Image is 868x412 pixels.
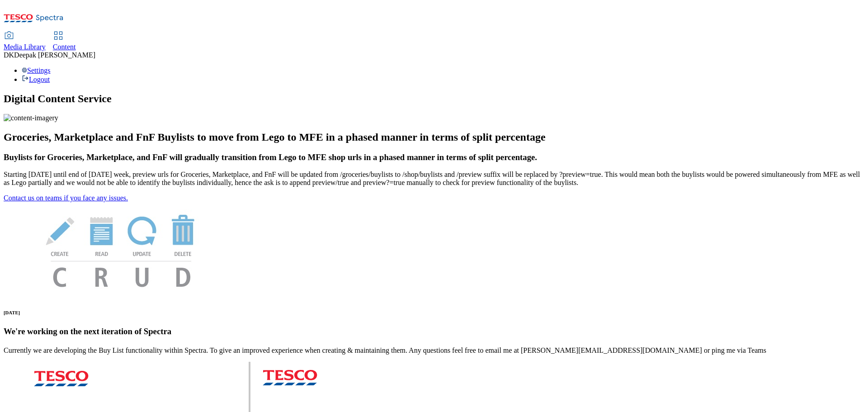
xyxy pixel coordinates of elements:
a: Content [53,32,76,51]
p: Currently we are developing the Buy List functionality within Spectra. To give an improved experi... [4,346,864,355]
a: Logout [22,76,50,83]
p: Starting [DATE] until end of [DATE] week, preview urls for Groceries, Marketplace, and FnF will b... [4,170,864,187]
h2: Groceries, Marketplace and FnF Buylists to move from Lego to MFE in a phased manner in terms of s... [4,131,864,143]
a: Media Library [4,32,46,51]
img: News Image [4,202,239,297]
span: Content [53,43,76,51]
h6: [DATE] [4,310,864,315]
span: Media Library [4,43,46,51]
span: Deepak [PERSON_NAME] [14,51,95,59]
a: Settings [22,66,51,74]
span: DK [4,51,14,59]
img: content-imagery [4,114,58,122]
h3: We're working on the next iteration of Spectra [4,327,864,336]
h1: Digital Content Service [4,93,864,105]
h3: Buylists for Groceries, Marketplace, and FnF will gradually transition from Lego to MFE shop urls... [4,152,864,162]
a: Contact us on teams if you face any issues. [4,194,128,202]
